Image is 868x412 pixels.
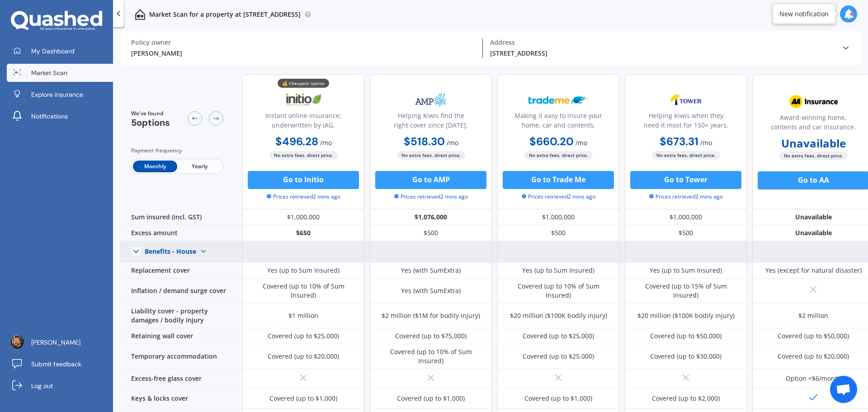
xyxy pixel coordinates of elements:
[497,209,619,225] div: $1,000,000
[656,89,716,111] img: Tower.webp
[778,352,849,361] div: Covered (up to $20,000)
[120,389,242,409] div: Keys & locks cover
[783,90,843,113] img: AA.webp
[377,111,484,133] div: Helping Kiwis find the right cover since [DATE].
[120,344,242,369] div: Temporary accommodation
[31,338,80,347] span: [PERSON_NAME]
[522,266,594,275] div: Yes (up to Sum Insured)
[505,111,612,133] div: Making it easy to insure your home, car and contents.
[528,89,588,111] img: Trademe.webp
[196,244,211,259] img: Benefit content down
[31,47,75,56] span: My Dashboard
[375,171,486,189] button: Go to AMP
[149,10,301,19] p: Market Scan for a property at [STREET_ADDRESS]
[652,151,720,160] span: No extra fees, direct price.
[267,266,340,275] div: Yes (up to Sum Insured)
[529,134,574,148] b: $660.20
[401,89,461,111] img: AMP.webp
[177,161,222,172] span: Yearly
[632,282,740,300] div: Covered (up to 15% of Sum Insured)
[7,355,113,373] a: Submit feedback
[242,225,364,241] div: $650
[10,335,24,349] img: ACg8ocISrZ8MF1ZNlYdRZ3Q66T4mTSKz3d2aO00wRoB4U37PhRAkQcZA_g=s96-c
[700,138,712,147] span: / mo
[7,333,113,351] a: [PERSON_NAME]
[401,286,461,295] div: Yes (with SumExtra)
[7,42,113,60] a: My Dashboard
[31,68,67,77] span: Market Scan
[503,171,614,189] button: Go to Trade Me
[120,369,242,389] div: Excess-free glass cover
[650,266,722,275] div: Yes (up to Sum Insured)
[395,331,467,341] div: Covered (up to $75,000)
[120,303,242,328] div: Liability cover - property damages / bodily injury
[268,352,339,361] div: Covered (up to $20,000)
[522,193,595,201] span: Prices retrieved 2 mins ago
[7,64,113,82] a: Market Scan
[31,360,81,369] span: Submit feedback
[320,138,332,147] span: / mo
[798,311,828,320] div: $2 million
[652,394,720,403] div: Covered (up to $2,000)
[131,109,170,118] span: We've found
[275,134,318,148] b: $496.28
[145,247,196,256] div: Benefits - House
[630,171,741,189] button: Go to Tower
[523,352,594,361] div: Covered (up to $25,000)
[397,394,465,403] div: Covered (up to $1,000)
[625,209,747,225] div: $1,000,000
[120,225,242,241] div: Excess amount
[781,139,846,148] b: Unavailable
[632,111,739,133] div: Helping Kiwis when they need it most for 150+ years.
[31,90,83,99] span: Explore insurance
[404,134,445,148] b: $518.30
[131,48,475,58] div: [PERSON_NAME]
[135,9,146,20] img: home-and-contents.b802091223b8502ef2dd.svg
[524,394,592,403] div: Covered (up to $1,000)
[490,48,834,58] div: [STREET_ADDRESS]
[249,282,358,300] div: Covered (up to 10% of Sum Insured)
[133,161,177,172] span: Monthly
[625,225,747,241] div: $500
[269,151,338,160] span: No extra fees, direct price.
[397,151,465,160] span: No extra fees, direct price.
[779,9,829,19] div: New notification
[278,79,329,88] div: 💰 Cheapest option
[576,138,587,147] span: / mo
[370,225,492,241] div: $500
[786,374,841,383] div: Option <$6/month
[267,193,340,201] span: Prices retrieved 2 mins ago
[269,394,337,403] div: Covered (up to $1,000)
[131,146,223,155] div: Payment frequency
[523,331,594,341] div: Covered (up to $25,000)
[490,38,834,47] div: Address
[778,331,849,341] div: Covered (up to $50,000)
[131,38,475,47] div: Policy owner
[779,152,848,160] span: No extra fees, direct price.
[394,193,468,201] span: Prices retrieved 2 mins ago
[250,111,357,133] div: Instant online insurance; underwritten by IAG.
[447,138,458,147] span: / mo
[765,266,862,275] div: Yes (except for natural disaster)
[382,311,480,320] div: $2 million ($1M for bodily injury)
[120,263,242,279] div: Replacement cover
[31,381,53,390] span: Log out
[524,151,593,160] span: No extra fees, direct price.
[268,331,339,341] div: Covered (up to $25,000)
[401,266,461,275] div: Yes (with SumExtra)
[760,113,867,135] div: Award-winning home, contents and car insurance.
[31,112,68,121] span: Notifications
[7,85,113,104] a: Explore insurance
[650,331,722,341] div: Covered (up to $50,000)
[248,171,359,189] button: Go to Initio
[274,89,333,111] img: Initio.webp
[649,193,723,201] span: Prices retrieved 2 mins ago
[7,107,113,125] a: Notifications
[377,347,485,365] div: Covered (up to 10% of Sum Insured)
[497,225,619,241] div: $500
[7,377,113,395] a: Log out
[510,311,607,320] div: $20 million ($100K bodily injury)
[830,376,857,403] a: Open chat
[370,209,492,225] div: $1,076,000
[120,279,242,303] div: Inflation / demand surge cover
